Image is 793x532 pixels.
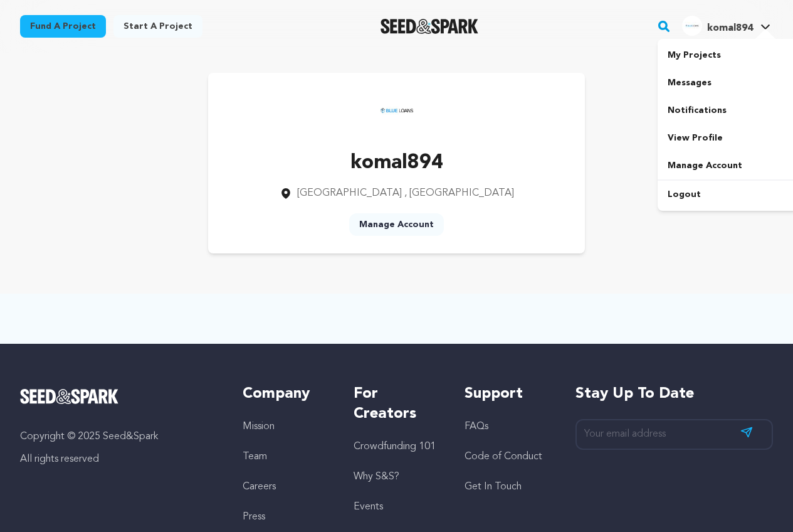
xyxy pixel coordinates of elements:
h5: Support [465,384,550,404]
span: , [GEOGRAPHIC_DATA] [404,188,514,198]
a: Crowdfunding 101 [354,442,436,452]
a: FAQs [465,422,488,432]
a: Events [354,502,383,512]
img: https://seedandspark-static.s3.us-east-2.amazonaws.com/images/User/002/310/268/medium/66ea3154c4d... [372,85,422,136]
a: Fund a project [20,15,106,38]
input: Your email address [575,419,773,450]
a: Code of Conduct [465,452,542,462]
a: Get In Touch [465,482,522,492]
h5: Company [243,384,328,404]
a: Press [243,512,265,522]
a: Manage Account [349,213,444,236]
p: Copyright © 2025 Seed&Spark [20,429,218,444]
a: Seed&Spark Homepage [20,389,218,404]
a: Careers [243,482,276,492]
img: Seed&Spark Logo [20,389,118,404]
h5: Stay up to date [575,384,773,404]
a: komal894's Profile [680,13,773,36]
a: Team [243,452,267,462]
span: [GEOGRAPHIC_DATA] [297,188,402,198]
span: komal894 [707,23,753,33]
img: 66ea3154c4d6db88.jpg [682,16,702,36]
a: Mission [243,422,275,432]
a: Seed&Spark Homepage [381,19,479,34]
h5: For Creators [354,384,439,424]
div: komal894's Profile [682,16,753,36]
p: komal894 [280,148,514,178]
a: Why S&S? [354,472,399,482]
p: All rights reserved [20,452,218,467]
span: komal894's Profile [680,13,773,40]
a: Start a project [113,15,202,38]
img: Seed&Spark Logo Dark Mode [381,19,479,34]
